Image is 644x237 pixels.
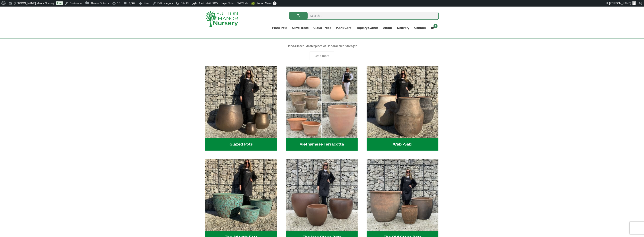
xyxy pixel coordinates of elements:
[609,2,631,5] span: [PERSON_NAME]
[205,138,277,151] h2: Glazed Pots
[205,11,238,27] img: logo
[354,25,381,31] a: Topiary&Other
[289,12,439,20] input: Search...
[412,25,428,31] a: Contact
[381,25,395,31] a: About
[273,1,276,5] span: 0
[315,54,330,57] span: Read more
[311,25,333,31] a: Cloud Trees
[199,2,218,5] span: Rank Math SEO
[395,25,412,31] a: Delivery
[286,66,358,138] img: Vietnamese Terracotta
[286,138,358,151] h2: Vietnamese Terracotta
[434,24,438,28] span: 2
[367,138,439,151] h2: Wabi-Sabi
[270,25,290,31] a: Plant Pots
[205,66,277,151] a: Visit product category Glazed Pots
[286,159,358,231] img: The Iron Stone Pots
[56,1,63,5] a: Live
[428,25,439,31] a: 2
[367,159,439,231] img: The Old Stone Pots
[287,44,357,48] b: Hand-Glazed Masterpiece of Unparalleled Strength
[367,66,439,151] a: Visit product category Wabi-Sabi
[181,2,189,5] span: Site Kit
[367,66,439,138] img: Wabi-Sabi
[205,159,277,231] img: The Atlantis Pots
[290,25,311,31] a: Olive Trees
[286,66,358,151] a: Visit product category Vietnamese Terracotta
[205,66,277,138] img: Glazed Pots
[333,25,354,31] a: Plant Care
